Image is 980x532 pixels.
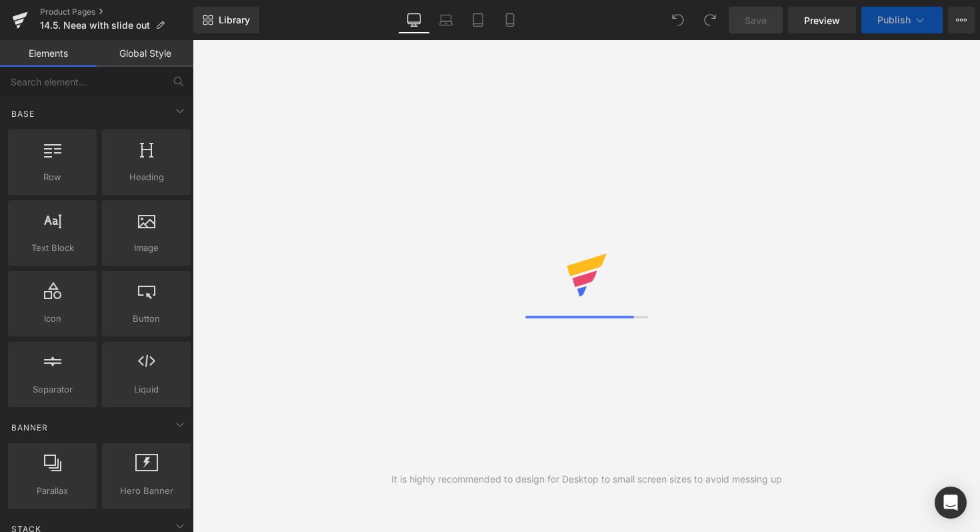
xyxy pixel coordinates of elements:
a: Laptop [430,7,462,33]
span: Save [745,13,767,27]
span: Heading [106,170,187,184]
span: Row [12,170,93,184]
span: Button [106,312,187,326]
span: Hero Banner [106,484,187,498]
a: New Library [193,7,259,33]
div: It is highly recommended to design for Desktop to small screen sizes to avoid messing up [391,472,782,487]
button: Redo [697,7,723,33]
span: Library [219,14,250,26]
a: Preview [788,7,856,33]
span: Liquid [106,382,187,396]
div: Open Intercom Messenger [935,487,967,519]
button: Publish [861,7,943,33]
span: Image [106,241,187,255]
span: Banner [10,421,49,434]
a: Tablet [462,7,494,33]
span: Base [10,107,36,120]
span: Publish [877,15,911,25]
button: Undo [665,7,691,33]
button: More [948,7,975,33]
a: Product Pages [40,7,193,17]
span: Parallax [12,484,93,498]
span: Text Block [12,241,93,255]
a: Mobile [494,7,526,33]
span: Icon [12,312,93,326]
span: Preview [804,13,840,27]
span: Separator [12,382,93,396]
a: Global Style [97,40,193,67]
span: 14.5. Neea with slide out [40,20,150,31]
a: Desktop [398,7,430,33]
